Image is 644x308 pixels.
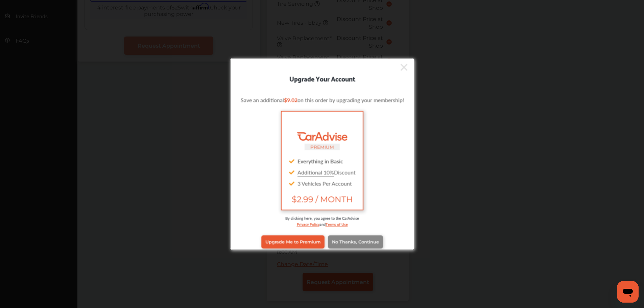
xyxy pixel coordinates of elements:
span: Discount [297,168,356,176]
span: No Thanks, Continue [332,239,379,244]
a: Upgrade Me to Premium [261,235,325,248]
a: Terms of Use [325,220,348,227]
div: 3 Vehicles Per Account [287,177,357,189]
span: $9.02 [284,96,297,103]
u: Additional 10% [297,168,334,176]
a: No Thanks, Continue [328,235,383,248]
span: Upgrade Me to Premium [265,239,320,244]
strong: Everything in Basic [297,157,343,165]
span: $2.99 / MONTH [287,194,357,204]
div: By clicking here, you agree to the CarAdvise and [240,215,404,234]
iframe: Button to launch messaging window [617,281,639,303]
small: PREMIUM [310,144,334,149]
p: Save an additional on this order by upgrading your membership! [240,96,404,103]
div: Upgrade Your Account [230,73,414,84]
a: Privacy Policy [296,220,319,227]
